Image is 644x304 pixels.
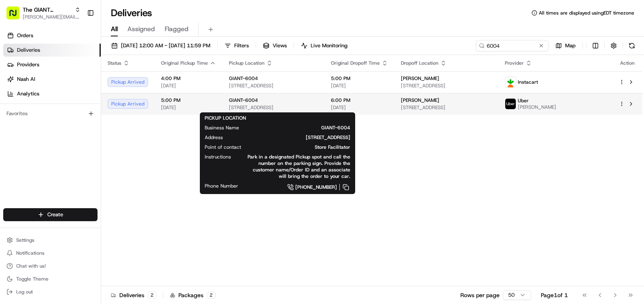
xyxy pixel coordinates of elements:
[28,77,133,85] div: Start new chat
[505,99,516,109] img: profile_uber_ahold_partner.png
[127,24,155,34] span: Assigned
[3,234,97,246] button: Settings
[16,263,46,269] span: Chat with us!
[111,24,118,34] span: All
[16,117,62,125] span: Knowledge Base
[108,60,121,66] span: Status
[3,44,101,57] a: Deliveries
[108,40,214,51] button: [DATE] 12:00 AM - [DATE] 11:59 PM
[3,208,97,221] button: Create
[161,75,216,82] span: 4:00 PM
[16,250,44,256] span: Notifications
[401,82,492,89] span: [STREET_ADDRESS]
[234,42,249,49] span: Filters
[17,46,40,54] span: Deliveries
[16,237,34,243] span: Settings
[161,60,208,66] span: Original Pickup Time
[3,73,101,86] a: Nash AI
[331,97,388,103] span: 6:00 PM
[111,6,152,19] h1: Deliveries
[205,125,239,131] span: Business Name
[229,97,258,103] span: GIANT-6004
[331,82,388,89] span: [DATE]
[236,134,350,141] span: [STREET_ADDRESS]
[254,144,350,150] span: Store Facilitator
[3,247,97,259] button: Notifications
[205,144,241,150] span: Point of contact
[295,184,337,190] span: [PHONE_NUMBER]
[68,118,75,125] div: 💻
[138,80,147,89] button: Start new chat
[229,60,265,66] span: Pickup Location
[205,115,246,121] span: PICKUP LOCATION
[121,42,210,49] span: [DATE] 12:00 AM - [DATE] 11:59 PM
[207,291,216,299] div: 2
[251,183,350,192] a: [PHONE_NUMBER]
[518,79,538,85] span: Instacart
[3,87,101,100] a: Analytics
[17,32,33,39] span: Orders
[401,104,492,111] span: [STREET_ADDRESS]
[401,60,439,66] span: Dropoff Location
[21,52,133,61] input: Clear
[17,61,39,68] span: Providers
[552,40,579,51] button: Map
[8,118,15,125] div: 📗
[505,60,524,66] span: Provider
[311,42,347,49] span: Live Monitoring
[23,6,72,14] button: The GIANT Company
[161,97,216,103] span: 5:00 PM
[619,60,636,66] div: Action
[244,154,350,179] span: Park in a designated Pickup spot and call the number on the parking sign. Provide the customer na...
[541,291,568,299] div: Page 1 of 1
[518,97,529,104] span: Uber
[331,75,388,82] span: 5:00 PM
[165,24,189,34] span: Flagged
[539,10,634,16] span: All times are displayed using EDT timezone
[205,134,223,141] span: Address
[401,75,439,82] span: [PERSON_NAME]
[17,76,35,83] span: Nash AI
[161,104,216,111] span: [DATE]
[331,60,380,66] span: Original Dropoff Time
[16,289,33,295] span: Log out
[229,82,318,89] span: [STREET_ADDRESS]
[57,137,98,143] a: Powered byPylon
[17,90,39,97] span: Analytics
[8,77,23,92] img: 1736555255976-a54dd68f-1ca7-489b-9aae-adbdc363a1c4
[205,154,231,160] span: Instructions
[76,117,130,125] span: API Documentation
[80,137,98,143] span: Pylon
[8,32,147,45] p: Welcome 👋
[259,40,290,51] button: Views
[505,77,516,87] img: profile_instacart_ahold_partner.png
[252,125,350,131] span: GIANT-6004
[3,3,84,23] button: The GIANT Company[PERSON_NAME][EMAIL_ADDRESS][PERSON_NAME][DOMAIN_NAME]
[518,104,556,110] span: [PERSON_NAME]
[170,291,216,299] div: Packages
[3,260,97,272] button: Chat with us!
[229,75,258,82] span: GIANT-6004
[161,82,216,89] span: [DATE]
[3,107,97,120] div: Favorites
[111,291,157,299] div: Deliveries
[3,29,101,42] a: Orders
[23,14,80,20] span: [PERSON_NAME][EMAIL_ADDRESS][PERSON_NAME][DOMAIN_NAME]
[273,42,287,49] span: Views
[626,40,638,51] button: Refresh
[16,276,49,282] span: Toggle Theme
[65,114,133,129] a: 💻API Documentation
[460,291,500,299] p: Rows per page
[229,104,318,111] span: [STREET_ADDRESS]
[3,58,101,71] a: Providers
[401,97,439,103] span: [PERSON_NAME]
[5,114,65,129] a: 📗Knowledge Base
[28,85,102,92] div: We're available if you need us!
[3,273,97,285] button: Toggle Theme
[331,104,388,111] span: [DATE]
[297,40,351,51] button: Live Monitoring
[565,42,576,49] span: Map
[3,286,97,298] button: Log out
[47,211,63,218] span: Create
